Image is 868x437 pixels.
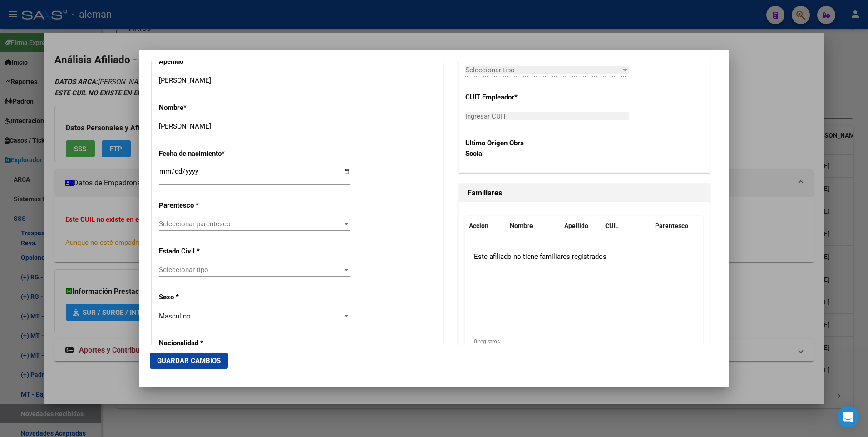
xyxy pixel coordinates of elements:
[159,220,342,228] span: Seleccionar parentesco
[159,246,242,257] p: Estado Civil *
[465,92,537,103] p: CUIT Empleador
[506,216,561,236] datatable-header-cell: Nombre
[465,330,703,353] div: 0 registros
[159,266,342,274] span: Seleccionar tipo
[159,312,191,320] span: Masculino
[605,222,619,229] span: CUIL
[159,200,242,211] p: Parentesco *
[510,222,533,229] span: Nombre
[468,188,700,199] h1: Familiares
[465,216,506,236] datatable-header-cell: Accion
[469,222,488,229] span: Accion
[159,103,242,113] p: Nombre
[602,216,651,236] datatable-header-cell: CUIL
[837,406,859,428] div: Open Intercom Messenger
[651,216,715,236] datatable-header-cell: Parentesco
[655,222,688,229] span: Parentesco
[157,357,221,365] span: Guardar Cambios
[465,138,537,159] p: Ultimo Origen Obra Social
[465,245,700,268] div: Este afiliado no tiene familiares registrados
[564,222,588,229] span: Apellido
[465,66,621,74] span: Seleccionar tipo
[561,216,602,236] datatable-header-cell: Apellido
[159,292,242,303] p: Sexo *
[159,149,242,159] p: Fecha de nacimiento
[150,353,228,369] button: Guardar Cambios
[159,56,242,67] p: Apellido
[159,338,242,348] p: Nacionalidad *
